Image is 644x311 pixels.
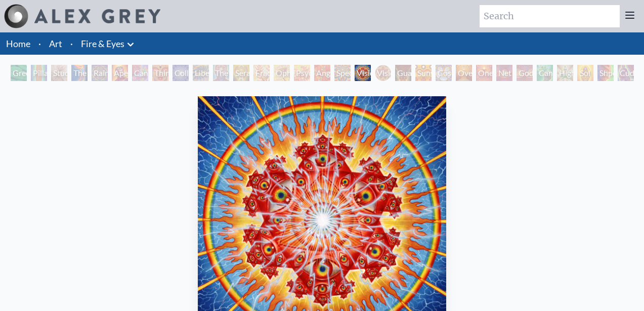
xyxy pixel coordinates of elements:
[456,65,472,81] div: Oversoul
[92,65,108,81] div: Rainbow Eye Ripple
[173,65,189,81] div: Collective Vision
[6,38,30,49] a: Home
[618,65,634,81] div: Cuddle
[193,65,209,81] div: Liberation Through Seeing
[274,65,290,81] div: Ophanic Eyelash
[132,65,148,81] div: Cannabis Sutra
[436,65,452,81] div: Cosmic Elf
[294,65,310,81] div: Psychomicrograph of a Fractal Paisley Cherub Feather Tip
[71,65,88,81] div: The Torch
[49,36,62,51] a: Art
[34,32,45,55] li: ·
[375,65,391,81] div: Vision Crystal Tondo
[480,5,620,27] input: Search
[213,65,229,81] div: The Seer
[233,65,249,81] div: Seraphic Transport Docking on the Third Eye
[334,65,351,81] div: Spectral Lotus
[152,65,168,81] div: Third Eye Tears of Joy
[557,65,573,81] div: Higher Vision
[314,65,330,81] div: Angel Skin
[112,65,128,81] div: Aperture
[51,65,67,81] div: Study for the Great Turn
[537,65,553,81] div: Cannafist
[81,36,124,51] a: Fire & Eyes
[253,65,270,81] div: Fractal Eyes
[415,65,432,81] div: Sunyata
[597,65,614,81] div: Shpongled
[355,65,371,81] div: Vision Crystal
[31,65,47,81] div: Pillar of Awareness
[395,65,411,81] div: Guardian of Infinite Vision
[496,65,512,81] div: Net of Being
[11,65,27,81] div: Green Hand
[66,32,77,55] li: ·
[476,65,492,81] div: One
[517,65,533,81] div: Godself
[577,65,593,81] div: Sol Invictus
